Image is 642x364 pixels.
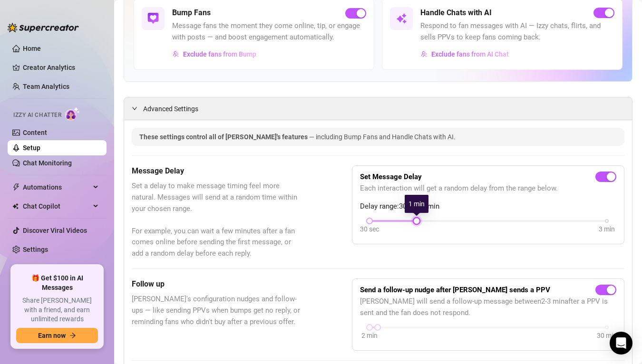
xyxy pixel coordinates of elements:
[599,224,615,234] div: 3 min
[132,278,304,290] h5: Follow up
[420,7,492,19] h5: Handle Chats with AI
[16,328,98,343] button: Earn nowarrow-right
[132,294,304,327] span: [PERSON_NAME]'s configuration nudges and follow-ups — like sending PPVs when bumps get no reply, ...
[132,181,304,259] span: Set a delay to make message timing feel more natural. Messages will send at a random time within ...
[360,172,422,181] strong: Set Message Delay
[132,105,137,111] span: expanded
[431,50,509,58] span: Exclude fans from AI Chat
[361,330,378,341] div: 2 min
[23,83,69,90] a: Team Analytics
[420,47,509,62] button: Exclude fans from AI Chat
[38,332,66,339] span: Earn now
[132,165,304,177] h5: Message Delay
[147,13,159,24] img: svg%3e
[405,195,428,213] div: 1 min
[13,111,61,120] span: Izzy AI Chatter
[360,224,379,234] div: 30 sec
[23,246,48,253] a: Settings
[23,199,90,214] span: Chat Copilot
[132,103,143,114] div: expanded
[172,20,366,43] span: Message fans the moment they come online, tip, or engage with posts — and boost engagement automa...
[139,133,309,141] span: These settings control all of [PERSON_NAME]'s features
[420,20,614,43] span: Respond to fan messages with AI — Izzy chats, flirts, and sells PPVs to keep fans coming back.
[183,50,256,58] span: Exclude fans from Bump
[65,107,80,121] img: AI Chatter
[360,202,439,211] span: Delay range: 30 sec - 1 min
[421,51,428,57] img: svg%3e
[69,332,76,339] span: arrow-right
[16,296,98,324] span: Share [PERSON_NAME] with a friend, and earn unlimited rewards
[172,47,257,62] button: Exclude fans from Bump
[12,203,19,210] img: Chat Copilot
[360,183,616,194] span: Each interaction will get a random delay from the range below.
[8,23,79,32] img: logo-BBDzfeDw.svg
[610,332,632,354] div: Open Intercom Messenger
[143,104,198,114] span: Advanced Settings
[396,13,407,24] img: svg%3e
[23,60,99,75] a: Creator Analytics
[360,286,550,294] strong: Send a follow-up nudge after [PERSON_NAME] sends a PPV
[360,297,608,317] span: [PERSON_NAME] will send a follow-up message between 2 - 3 min after a PPV is sent and the fan doe...
[597,330,617,341] div: 30 min
[16,274,98,292] span: 🎁 Get $100 in AI Messages
[23,144,40,152] a: Setup
[173,51,179,57] img: svg%3e
[23,180,90,195] span: Automations
[172,7,211,19] h5: Bump Fans
[12,183,20,191] span: thunderbolt
[23,227,87,234] a: Discover Viral Videos
[23,159,72,167] a: Chat Monitoring
[309,133,456,141] span: — including Bump Fans and Handle Chats with AI.
[23,45,41,52] a: Home
[23,129,47,136] a: Content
